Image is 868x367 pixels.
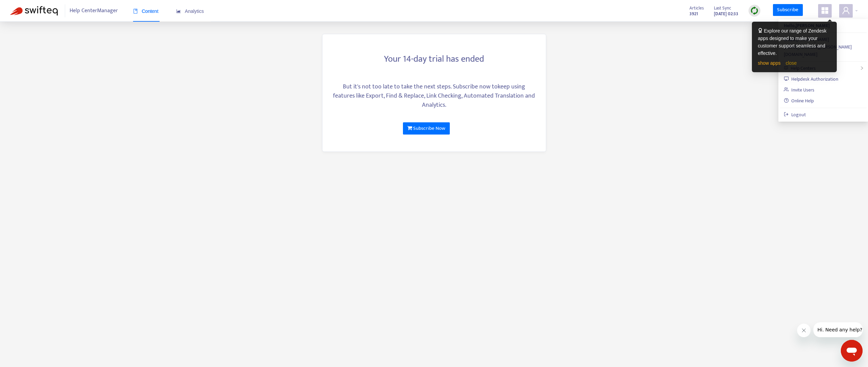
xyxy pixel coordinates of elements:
[133,9,138,14] span: book
[758,60,781,66] a: show apps
[784,75,838,83] a: Helpdesk Authorization
[333,82,536,110] div: But it's not too late to take the next steps. Subscribe now to keep using features like Export, F...
[714,10,738,18] strong: [DATE] 02:33
[813,322,863,337] iframe: Message from company
[689,4,704,12] span: Articles
[784,97,814,105] a: Online Help
[842,6,850,15] span: user
[784,111,806,119] a: Logout
[176,8,204,14] span: Analytics
[786,60,797,66] a: close
[333,54,536,65] h3: Your 14-day trial has ended
[784,86,814,94] a: Invite Users
[70,4,118,17] span: Help Center Manager
[689,10,698,18] strong: 3921
[797,324,811,337] iframe: Close message
[758,27,831,57] div: Explore our range of Zendesk apps designed to make your customer support seamless and effective.
[403,122,449,135] a: Subscribe Now
[714,4,731,12] span: Last Sync
[860,66,864,70] span: right
[841,340,863,362] iframe: Button to launch messaging window
[176,9,181,14] span: area-chart
[750,6,759,15] img: sync.dc5367851b00ba804db3.png
[10,6,58,16] img: Swifteq
[133,8,159,14] span: Content
[773,4,803,16] a: Subscribe
[821,6,829,15] span: appstore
